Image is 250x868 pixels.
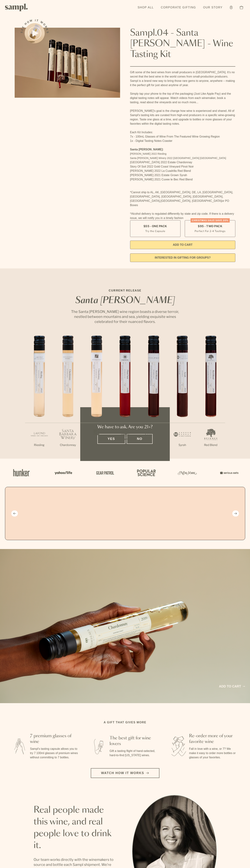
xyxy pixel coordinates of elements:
p: Chardonnay [54,443,82,447]
p: Syrah [168,443,197,447]
li: 7 / 7 [197,336,225,459]
li: 5 / 7 [139,336,168,459]
button: See how it works [25,23,45,43]
small: Try the Capsule [145,229,165,233]
li: 1 / 7 [25,336,54,459]
li: 2 / 7 [54,336,82,459]
span: $95 - Two Pack [198,224,222,228]
a: Shop All [136,4,155,11]
li: 4 / 7 [111,336,139,459]
button: Add to Cart [130,241,236,249]
p: Chardonnay [82,443,111,447]
p: Pinot Noir [111,443,139,447]
img: Sampl.04 - Santa Barbara - Wine Tasting Kit [15,28,120,98]
button: Next slide [232,510,239,517]
p: Red Blend [139,443,168,447]
button: Previous slide [11,510,18,517]
p: Red Blend [197,443,225,447]
p: Riesling [25,443,54,447]
div: Christmas SALE! Save 20% [190,218,230,223]
a: Corporate Gifting [159,4,198,11]
span: $55 - One Pack [143,224,167,228]
small: Perfect For 2-4 Tastings [195,229,225,233]
li: 6 / 7 [168,336,197,459]
li: 3 / 7 [82,336,111,459]
img: Sampl logo [5,4,28,11]
a: Add to cart [219,684,245,689]
a: interested in gifting for groups? [130,253,236,262]
a: Our Story [201,4,224,11]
